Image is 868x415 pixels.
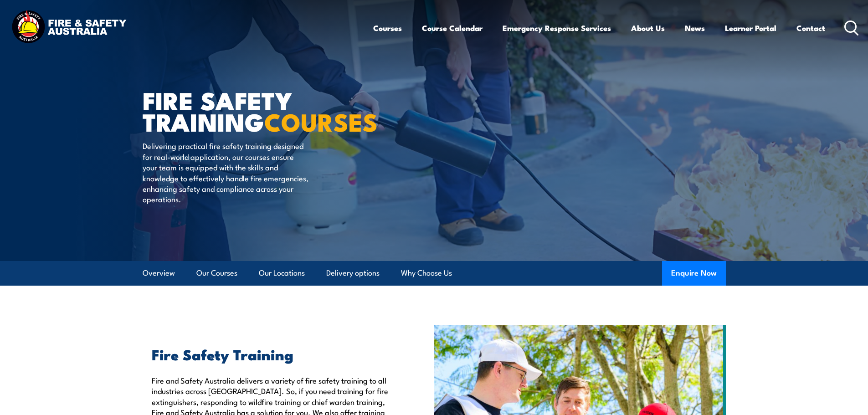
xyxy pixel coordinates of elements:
[685,16,705,40] a: News
[796,16,825,40] a: Contact
[725,16,776,40] a: Learner Portal
[401,261,452,285] a: Why Choose Us
[143,261,175,285] a: Overview
[326,261,380,285] a: Delivery options
[259,261,305,285] a: Our Locations
[503,16,611,40] a: Emergency Response Services
[373,16,402,40] a: Courses
[662,261,726,286] button: Enquire Now
[264,102,378,140] strong: COURSES
[143,89,368,132] h1: FIRE SAFETY TRAINING
[422,16,483,40] a: Course Calendar
[196,261,237,285] a: Our Courses
[143,140,309,204] p: Delivering practical fire safety training designed for real-world application, our courses ensure...
[631,16,665,40] a: About Us
[152,348,392,360] h2: Fire Safety Training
